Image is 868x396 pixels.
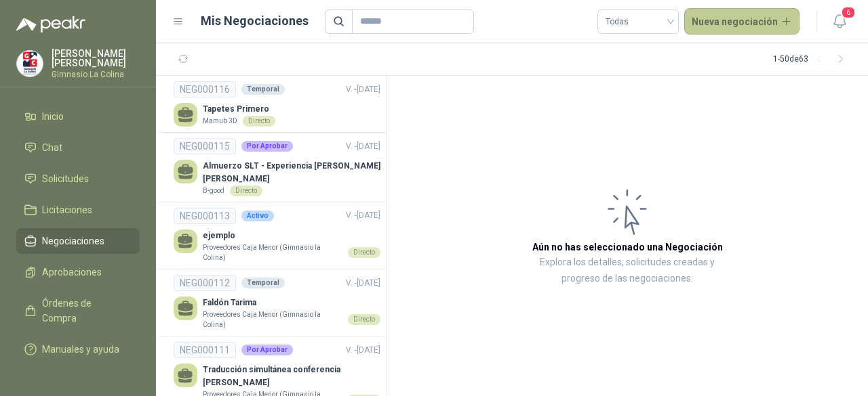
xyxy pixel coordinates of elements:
a: Inicio [16,104,140,129]
p: B-good [203,185,224,196]
span: V. - [DATE] [346,278,380,288]
span: Todas [606,12,671,32]
span: Inicio [42,109,64,124]
p: [PERSON_NAME] [PERSON_NAME] [52,49,140,68]
span: Aprobaciones [42,265,102,280]
div: Temporal [241,84,285,95]
div: NEG000113 [174,208,236,224]
div: Directo [230,185,262,196]
a: Aprobaciones [16,259,140,285]
div: Directo [348,314,380,325]
div: Por Aprobar [241,345,293,355]
p: Proveedores Caja Menor (Gimnasio la Colina) [203,242,342,263]
span: V. - [DATE] [346,141,380,151]
a: NEG000112TemporalV. -[DATE] Faldón TarimaProveedores Caja Menor (Gimnasio la Colina)Directo [174,275,380,330]
a: Negociaciones [16,228,140,254]
a: NEG000115Por AprobarV. -[DATE] Almuerzo SLT - Experiencia [PERSON_NAME] [PERSON_NAME]B-goodDirecto [174,138,380,196]
a: NEG000113ActivoV. -[DATE] ejemploProveedores Caja Menor (Gimnasio la Colina)Directo [174,208,380,263]
a: Chat [16,135,140,160]
button: Nueva negociación [684,8,800,35]
a: Manuales y ayuda [16,336,140,362]
span: V. - [DATE] [346,85,380,94]
span: Manuales y ayuda [42,342,119,357]
span: Licitaciones [42,202,92,217]
p: Mamub 3D [203,116,237,127]
img: Logo peakr [16,16,85,32]
span: 6 [841,6,856,19]
p: Traducción simultánea conferencia [PERSON_NAME] [203,364,380,389]
p: ejemplo [203,229,380,242]
h1: Mis Negociaciones [201,12,309,30]
a: Solicitudes [16,166,140,192]
h3: Aún no has seleccionado una Negociación [532,240,723,255]
div: Por Aprobar [241,141,293,152]
div: Activo [241,211,274,221]
p: Proveedores Caja Menor (Gimnasio la Colina) [203,309,342,330]
p: Gimnasio La Colina [52,70,140,79]
div: NEG000115 [174,138,236,154]
div: 1 - 50 de 63 [773,49,852,70]
a: NEG000116TemporalV. -[DATE] Tapetes PrimeroMamub 3DDirecto [174,81,380,127]
div: Directo [348,247,380,258]
div: Directo [243,116,275,127]
div: NEG000112 [174,275,236,291]
div: Temporal [241,278,285,288]
p: Faldón Tarima [203,296,380,309]
div: NEG000111 [174,342,236,358]
p: Almuerzo SLT - Experiencia [PERSON_NAME] [PERSON_NAME] [203,160,380,185]
span: Órdenes de Compra [42,296,127,326]
a: Órdenes de Compra [16,290,140,331]
img: Company Logo [17,51,43,76]
p: Explora los detalles, solicitudes creadas y progreso de las negociaciones. [522,255,732,287]
span: Negociaciones [42,234,104,248]
button: 6 [827,9,852,34]
div: NEG000116 [174,81,236,97]
a: Licitaciones [16,197,140,223]
span: V. - [DATE] [346,211,380,220]
span: Chat [42,140,62,155]
p: Tapetes Primero [203,103,275,116]
span: Solicitudes [42,171,89,186]
span: V. - [DATE] [346,345,380,355]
